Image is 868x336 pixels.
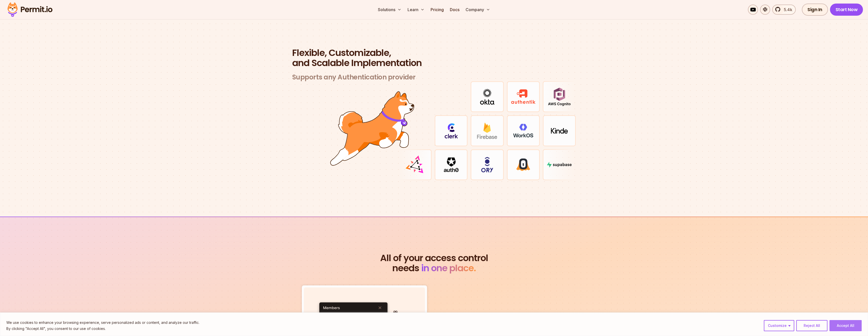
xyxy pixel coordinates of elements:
span: All of your access control [288,253,580,263]
span: 5.4k [781,7,792,13]
p: By clicking "Accept All", you consent to our use of cookies. [6,326,199,332]
a: 5.4k [772,5,796,15]
h2: needs [288,253,580,273]
span: in one place. [421,262,476,275]
button: Reject All [796,320,827,331]
span: Flexible, Customizable, [292,48,576,58]
button: Solutions [376,5,403,15]
button: Customize [764,320,794,331]
img: Permit logo [5,1,55,18]
button: Company [464,5,492,15]
button: Learn [405,5,427,15]
h3: Supports any Authentication provider [292,73,576,81]
a: Start Now [830,4,863,16]
a: Pricing [429,5,446,15]
a: Sign In [802,4,828,16]
a: Docs [448,5,461,15]
p: We use cookies to enhance your browsing experience, serve personalized ads or content, and analyz... [6,320,199,326]
button: Accept All [829,320,862,331]
h2: and Scalable Implementation [292,48,576,68]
